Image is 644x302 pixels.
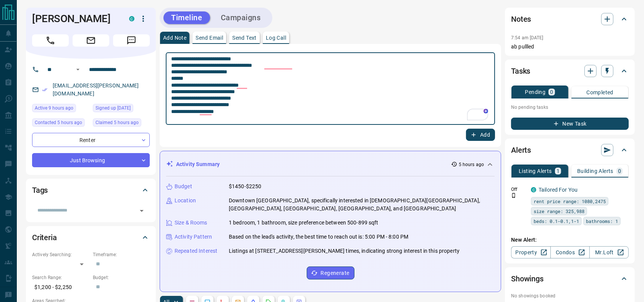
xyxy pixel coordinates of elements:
[32,153,150,167] div: Just Browsing
[618,168,621,174] p: 0
[163,35,186,40] p: Add Note
[163,11,210,24] button: Timeline
[196,35,223,40] p: Send Email
[229,197,495,213] p: Downtown [GEOGRAPHIC_DATA], specifically interested in [DEMOGRAPHIC_DATA][GEOGRAPHIC_DATA], [GEOG...
[232,35,257,40] p: Send Text
[32,281,89,294] p: $1,200 - $2,250
[586,90,613,95] p: Completed
[534,197,606,205] span: rent price range: 1080,2475
[93,274,150,281] p: Budget:
[511,273,544,285] h2: Showings
[175,182,192,191] p: Budget
[213,11,269,24] button: Campaigns
[32,104,89,115] div: Thu Aug 14 2025
[307,266,354,279] button: Regenerate
[534,207,584,215] span: size range: 325,988
[511,102,629,113] p: No pending tasks
[511,270,629,288] div: Showings
[166,157,495,171] div: Activity Summary5 hours ago
[229,233,408,241] p: Based on the lead's activity, the best time to reach out is: 5:00 PM - 8:00 PM
[266,35,286,40] p: Log Call
[511,43,629,51] p: ab pullled
[229,247,460,255] p: Listings at [STREET_ADDRESS][PERSON_NAME] times, indicating strong interest in this property
[93,118,150,129] div: Thu Aug 14 2025
[32,251,89,258] p: Actively Searching:
[175,233,212,241] p: Activity Pattern
[550,246,590,258] a: Condos
[176,160,220,168] p: Activity Summary
[32,34,69,47] span: Call
[93,251,150,258] p: Timeframe:
[32,184,48,196] h2: Tags
[229,182,261,191] p: $1450-$2250
[459,161,484,168] p: 5 hours ago
[519,168,552,174] p: Listing Alerts
[589,246,629,258] a: Mr.Loft
[534,217,579,225] span: beds: 0.1-0.1,1-1
[511,141,629,159] div: Alerts
[93,104,150,115] div: Mon Aug 11 2025
[32,231,57,244] h2: Criteria
[511,65,530,77] h2: Tasks
[557,168,560,174] p: 1
[35,119,82,126] span: Contacted 5 hours ago
[171,56,490,122] textarea: To enrich screen reader interactions, please activate Accessibility in Grammarly extension settings
[73,34,109,47] span: Email
[511,144,531,156] h2: Alerts
[550,89,553,95] p: 0
[539,187,578,193] a: Tailored For You
[32,118,89,129] div: Thu Aug 14 2025
[73,65,83,74] button: Open
[95,119,139,126] span: Claimed 5 hours ago
[531,187,536,192] div: condos.ca
[42,87,47,92] svg: Email Verified
[95,104,131,112] span: Signed up [DATE]
[129,16,134,21] div: condos.ca
[586,217,618,225] span: bathrooms: 1
[175,219,207,227] p: Size & Rooms
[113,34,150,47] span: Message
[511,186,526,193] p: Off
[35,104,73,112] span: Active 9 hours ago
[511,13,531,25] h2: Notes
[136,205,147,216] button: Open
[511,246,550,258] a: Property
[577,168,613,174] p: Building Alerts
[32,133,150,147] div: Renter
[229,219,379,227] p: 1 bedroom, 1 bathroom, size preference between 500-899 sqft
[466,129,495,141] button: Add
[511,292,629,299] p: No showings booked
[511,10,629,28] div: Notes
[53,82,139,97] a: [EMAIL_ADDRESS][PERSON_NAME][DOMAIN_NAME]
[511,35,544,40] p: 7:54 am [DATE]
[511,62,629,80] div: Tasks
[32,181,150,199] div: Tags
[32,13,118,25] h1: [PERSON_NAME]
[511,236,629,244] p: New Alert:
[511,193,516,198] svg: Push Notification Only
[32,228,150,247] div: Criteria
[32,274,89,281] p: Search Range:
[511,118,629,130] button: New Task
[175,247,217,255] p: Repeated Interest
[175,197,196,205] p: Location
[525,89,546,95] p: Pending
